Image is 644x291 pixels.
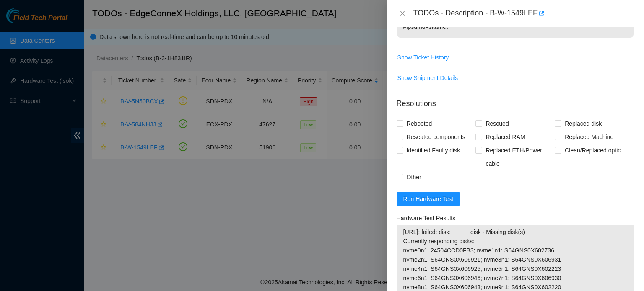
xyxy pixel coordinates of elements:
[403,130,469,144] span: Reseated components
[403,144,464,157] span: Identified Faulty disk
[399,10,406,17] span: close
[403,117,436,130] span: Rebooted
[397,211,461,225] label: Hardware Test Results
[403,194,454,203] span: Run Hardware Test
[482,144,555,170] span: Replaced ETH/Power cable
[397,73,458,82] span: Show Shipment Details
[397,91,634,109] p: Resolutions
[482,130,528,144] span: Replaced RAM
[413,7,634,20] div: TODOs - Description - B-W-1549LEF
[561,144,624,157] span: Clean/Replaced optic
[561,117,605,130] span: Replaced disk
[403,170,425,184] span: Other
[397,192,460,206] button: Run Hardware Test
[482,117,512,130] span: Rescued
[561,130,617,144] span: Replaced Machine
[397,53,449,62] span: Show Ticket History
[397,10,408,18] button: Close
[397,71,459,85] button: Show Shipment Details
[397,51,449,64] button: Show Ticket History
